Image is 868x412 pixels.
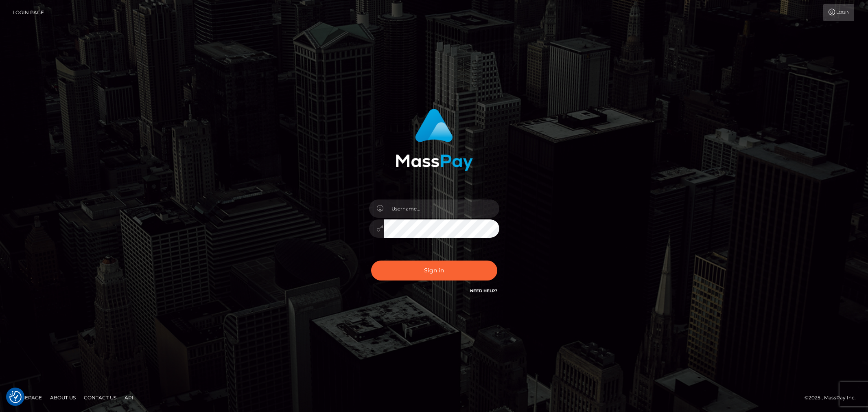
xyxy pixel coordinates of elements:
img: MassPay Login [396,109,473,171]
a: API [121,391,137,404]
div: © 2025 , MassPay Inc. [805,393,862,402]
a: Homepage [9,391,45,404]
a: Login Page [13,4,44,21]
a: Contact Us [81,391,120,404]
input: Username... [384,199,499,218]
img: Revisit consent button [9,391,22,403]
button: Sign in [371,261,497,281]
button: Consent Preferences [9,391,22,403]
a: About Us [47,391,79,404]
a: Need Help? [470,288,497,294]
a: Login [823,4,854,21]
